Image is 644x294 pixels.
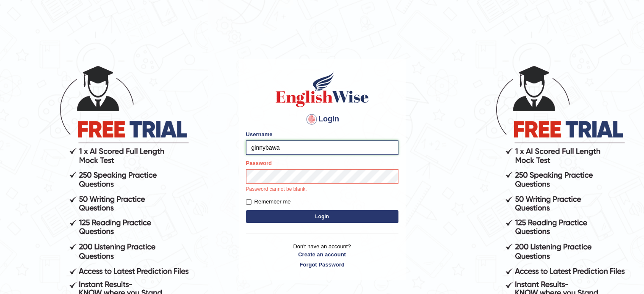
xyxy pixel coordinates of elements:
label: Username [246,130,273,138]
button: Login [246,210,398,223]
p: Password cannot be blank. [246,186,398,193]
a: Forgot Password [246,261,398,269]
img: Logo of English Wise sign in for intelligent practice with AI [274,70,370,108]
input: Remember me [246,199,252,205]
p: Don't have an account? [246,242,398,269]
h4: Login [246,113,398,126]
label: Password [246,159,272,167]
label: Remember me [246,198,291,206]
a: Create an account [246,250,398,258]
